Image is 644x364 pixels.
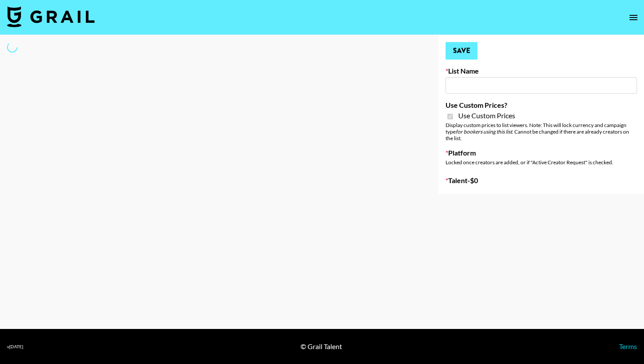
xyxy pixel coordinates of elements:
div: v [DATE] [7,344,23,350]
span: Use Custom Prices [458,111,515,120]
label: Platform [446,148,637,157]
div: Locked once creators are added, or if "Active Creator Request" is checked. [446,159,637,166]
button: open drawer [625,9,642,26]
div: Display custom prices to list viewers. Note: This will lock currency and campaign type . Cannot b... [446,122,637,141]
label: Talent - $ 0 [446,176,637,185]
label: Use Custom Prices? [446,101,637,110]
a: Terms [619,342,637,350]
label: List Name [446,67,637,75]
em: for bookers using this list [456,128,512,135]
div: © Grail Talent [301,342,342,351]
img: Grail Talent [7,6,95,27]
button: Save [446,42,478,60]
